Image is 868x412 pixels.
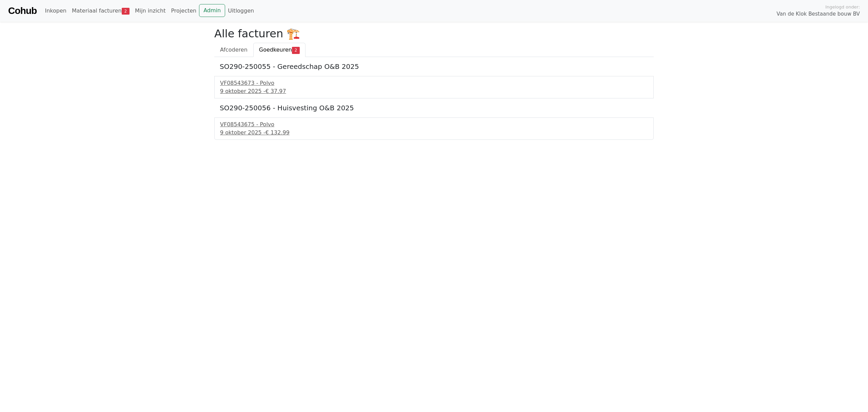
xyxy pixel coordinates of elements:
div: VF08543673 - Polvo [220,79,648,87]
a: VF08543673 - Polvo9 oktober 2025 -€ 37.97 [220,79,648,95]
a: Afcoderen [214,43,253,57]
span: Goedkeuren [259,46,292,53]
div: VF08543675 - Polvo [220,120,648,129]
div: 9 oktober 2025 - [220,129,648,137]
span: Ingelogd onder: [825,4,860,10]
span: 2 [122,8,130,15]
a: Inkopen [42,4,69,18]
a: Goedkeuren2 [253,43,305,57]
h5: SO290-250055 - Gereedschap O&B 2025 [220,62,648,71]
a: VF08543675 - Polvo9 oktober 2025 -€ 132.99 [220,120,648,137]
h5: SO290-250056 - Huisvesting O&B 2025 [220,104,648,112]
a: Mijn inzicht [132,4,169,18]
a: Cohub [8,3,37,19]
div: 9 oktober 2025 - [220,87,648,95]
a: Projecten [168,4,199,18]
a: Admin [199,4,225,17]
span: Van de Klok Bestaande bouw BV [776,10,860,18]
span: € 37.97 [265,88,286,94]
a: Uitloggen [225,4,257,18]
span: € 132.99 [265,129,290,136]
span: Afcoderen [220,46,248,53]
a: Materiaal facturen2 [69,4,132,18]
h2: Alle facturen 🏗️ [214,27,654,40]
span: 2 [292,47,300,54]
